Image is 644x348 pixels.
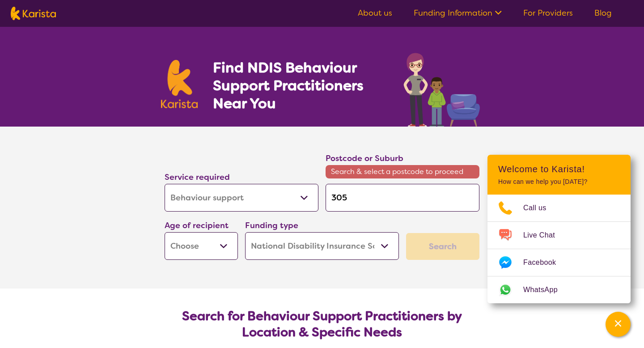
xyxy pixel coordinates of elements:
[498,178,620,186] p: How can we help you [DATE]?
[358,8,392,18] a: About us
[326,165,479,178] span: Search & select a postcode to proceed
[245,220,298,231] label: Funding type
[487,195,631,303] ul: Choose channel
[523,229,566,242] span: Live Chat
[414,8,502,18] a: Funding Information
[11,7,56,20] img: Karista logo
[165,172,230,182] label: Service required
[165,220,229,231] label: Age of recipient
[498,164,620,174] h2: Welcome to Karista!
[326,184,479,212] input: Type
[172,308,472,340] h2: Search for Behaviour Support Practitioners by Location & Specific Needs
[487,276,631,303] a: Web link opens in a new tab.
[606,312,631,337] button: Channel Menu
[161,60,198,108] img: Karista logo
[487,155,631,303] div: Channel Menu
[594,8,612,18] a: Blog
[401,48,483,127] img: behaviour-support
[326,153,403,164] label: Postcode or Suburb
[213,59,386,112] h1: Find NDIS Behaviour Support Practitioners Near You
[523,8,573,18] a: For Providers
[523,201,557,215] span: Call us
[523,256,567,269] span: Facebook
[523,283,568,297] span: WhatsApp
